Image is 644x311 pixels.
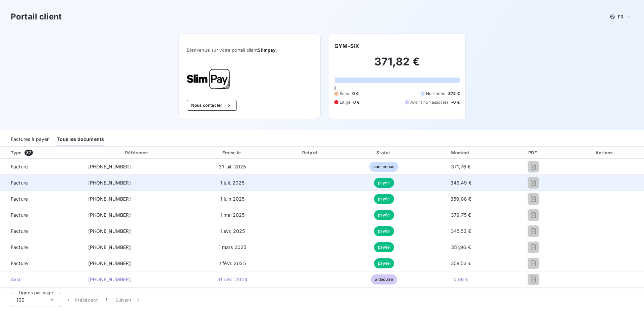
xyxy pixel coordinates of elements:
[5,196,77,202] span: Facture
[220,228,245,234] span: 1 avr. 2025
[374,258,394,268] span: payée
[618,14,623,19] span: FR
[88,276,131,282] span: [PHONE_NUMBER]
[88,180,131,186] span: [PHONE_NUMBER]
[5,179,77,186] span: Facture
[11,11,62,23] h3: Portail client
[334,42,359,50] h6: GYM-SIX
[451,212,471,218] span: 379,75 €
[340,99,351,105] span: Litige
[334,55,460,75] h2: 371,82 €
[567,149,643,156] div: Actions
[503,149,564,156] div: PDF
[448,91,460,97] span: 372 €
[11,132,49,146] div: Factures à payer
[374,242,394,252] span: payée
[451,260,471,266] span: 358,53 €
[274,149,346,156] div: Retard
[187,100,236,111] button: Nous contacter
[193,149,272,156] div: Émise le
[349,149,419,156] div: Statut
[24,150,33,156] span: 37
[451,164,471,169] span: 371,76 €
[88,260,131,266] span: [PHONE_NUMBER]
[16,297,24,303] span: 100
[451,228,471,234] span: 345,53 €
[258,47,276,53] span: Slimpay
[353,99,360,105] span: 0 €
[219,244,247,250] span: 1 mars 2025
[88,228,131,234] span: [PHONE_NUMBER]
[451,99,460,105] span: -0 €
[7,149,82,156] div: Type
[57,132,104,146] div: Tous les documents
[374,226,394,236] span: payée
[450,180,472,186] span: 349,49 €
[369,162,398,172] span: non-échue
[5,244,77,251] span: Facture
[220,212,245,218] span: 1 mai 2025
[5,212,77,218] span: Facture
[5,260,77,267] span: Facture
[340,91,350,97] span: Échu
[102,293,111,307] button: 1
[451,244,471,250] span: 351,96 €
[422,149,500,156] div: Montant
[106,297,107,303] span: 1
[5,276,77,283] span: Avoir
[352,91,359,97] span: 0 €
[453,276,469,282] span: 0,06 €
[220,196,245,202] span: 1 juin 2025
[374,194,394,204] span: payée
[88,196,131,202] span: [PHONE_NUMBER]
[450,196,471,202] span: 359,88 €
[88,212,131,218] span: [PHONE_NUMBER]
[426,91,445,97] span: Non-échu
[187,69,230,89] img: Company logo
[88,164,131,169] span: [PHONE_NUMBER]
[371,274,397,284] span: à déduire
[374,178,394,188] span: payée
[111,293,145,307] button: Suivant
[410,99,448,105] span: Avoirs non associés
[187,47,312,53] span: Bienvenue sur votre portail client .
[5,163,77,170] span: Facture
[333,85,336,91] span: 0
[219,260,246,266] span: 1 févr. 2025
[217,276,248,282] span: 31 déc. 2024
[374,210,394,220] span: payée
[61,293,102,307] button: Précédent
[88,244,131,250] span: [PHONE_NUMBER]
[125,150,148,155] div: Référence
[5,228,77,235] span: Facture
[220,180,245,186] span: 1 juil. 2025
[219,164,246,169] span: 31 juil. 2025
